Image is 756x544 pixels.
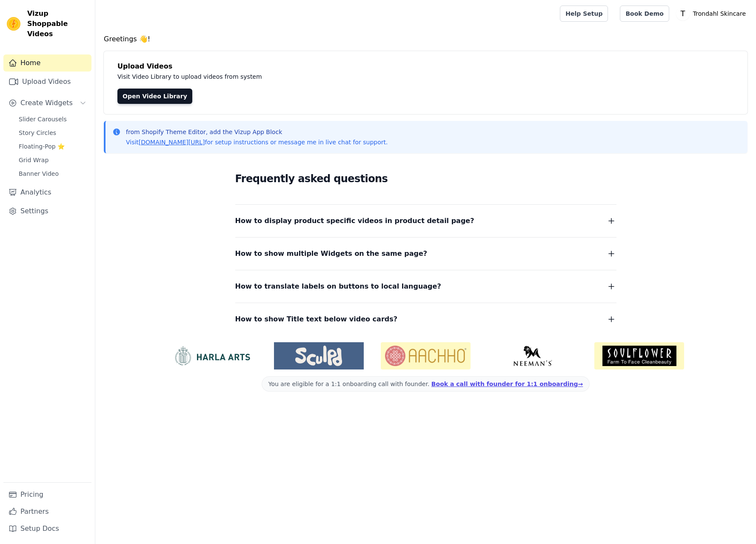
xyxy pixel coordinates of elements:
[14,113,91,125] a: Slider Carousels
[235,281,441,292] span: How to translate labels on buttons to local language?
[3,94,91,112] button: Create Widgets
[235,248,428,260] span: How to show multiple Widgets on the same page?
[20,98,73,108] span: Create Widgets
[19,129,56,137] span: Story Circles
[117,72,499,82] p: Visit Video Library to upload videos from system
[594,342,684,369] img: Soulflower
[19,156,48,164] span: Grid Wrap
[19,115,67,123] span: Slider Carousels
[3,184,91,201] a: Analytics
[3,203,91,220] a: Settings
[14,168,91,180] a: Banner Video
[3,520,91,537] a: Setup Docs
[680,9,685,18] text: T
[560,6,608,22] a: Help Setup
[139,139,205,146] a: [DOMAIN_NAME][URL]
[488,346,577,366] img: Neeman's
[235,313,398,325] span: How to show Title text below video cards?
[3,486,91,503] a: Pricing
[235,313,616,325] button: How to show Title text below video cards?
[167,346,257,366] img: HarlaArts
[620,6,669,22] a: Book Demo
[235,248,616,260] button: How to show multiple Widgets on the same page?
[126,138,388,146] p: Visit for setup instructions or message me in live chat for support.
[117,89,192,104] a: Open Video Library
[117,61,734,72] h4: Upload Videos
[3,503,91,520] a: Partners
[235,215,474,227] span: How to display product specific videos in product detail page?
[235,281,616,292] button: How to translate labels on buttons to local language?
[3,54,91,72] a: Home
[690,6,749,21] p: Trondahl Skincare
[19,142,65,151] span: Floating-Pop ⭐
[14,127,91,139] a: Story Circles
[27,9,88,39] span: Vizup Shoppable Videos
[381,342,471,369] img: Aachho
[126,128,388,136] p: from Shopify Theme Editor, add the Vizup App Block
[676,6,749,21] button: T Trondahl Skincare
[235,215,616,227] button: How to display product specific videos in product detail page?
[14,154,91,166] a: Grid Wrap
[14,140,91,152] a: Floating-Pop ⭐
[7,17,20,31] img: Vizup
[3,73,91,90] a: Upload Videos
[235,170,616,187] h2: Frequently asked questions
[19,169,59,178] span: Banner Video
[431,381,583,387] a: Book a call with founder for 1:1 onboarding
[274,346,364,366] img: Sculpd US
[104,34,747,44] h4: Greetings 👋!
